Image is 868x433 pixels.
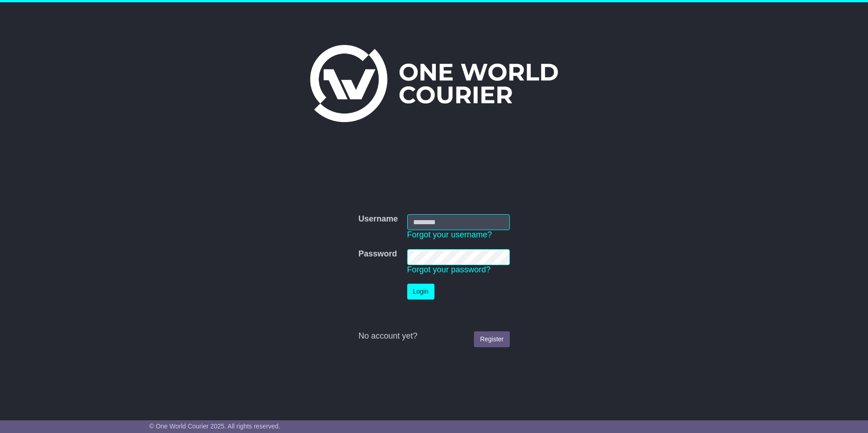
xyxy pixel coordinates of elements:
img: One World [310,45,558,122]
div: No account yet? [358,331,509,341]
a: Forgot your password? [407,265,491,274]
label: Password [358,249,397,259]
a: Register [474,331,509,347]
a: Forgot your username? [407,230,492,239]
label: Username [358,214,398,224]
span: © One World Courier 2025. All rights reserved. [149,423,281,430]
button: Login [407,284,434,300]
